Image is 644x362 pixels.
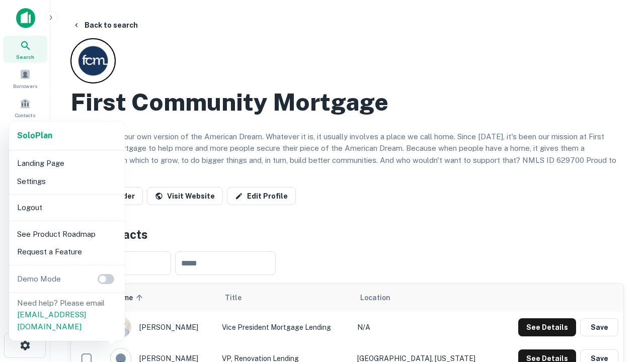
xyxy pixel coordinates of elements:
iframe: Chat Widget [594,249,644,298]
li: Settings [13,172,121,191]
a: [EMAIL_ADDRESS][DOMAIN_NAME] [17,310,86,331]
a: SoloPlan [17,130,52,142]
p: Demo Mode [13,273,65,285]
li: Landing Page [13,154,121,172]
p: Need help? Please email [17,297,117,333]
strong: Solo Plan [17,131,52,140]
li: Request a Feature [13,243,121,261]
li: See Product Roadmap [13,225,121,243]
li: Logout [13,199,121,217]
